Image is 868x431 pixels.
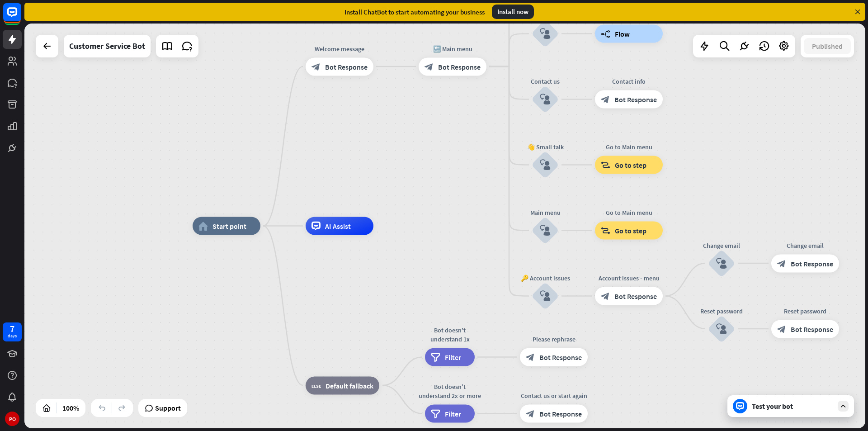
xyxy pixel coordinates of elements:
div: Go to Main menu [588,208,670,217]
span: Default fallback [325,381,373,390]
div: Contact info [588,77,670,86]
a: 7 days [3,322,22,341]
div: 👋 Small talk [518,142,572,152]
div: Install ChatBot to start automating your business [344,8,485,16]
span: Support [155,401,181,415]
div: Install now [492,5,534,19]
div: Main menu [518,208,572,217]
span: Bot Response [539,353,582,362]
span: Bot Response [539,409,582,418]
i: block_fallback [311,381,321,390]
i: block_bot_response [526,409,535,418]
i: block_user_input [540,225,551,236]
div: Go to Main menu [588,142,670,152]
span: Flow [615,29,630,38]
span: Filter [445,353,461,362]
i: block_user_input [540,28,551,39]
div: Change email [694,241,749,250]
div: Reset password [764,306,846,315]
div: Customer Service Bot [69,35,145,57]
i: block_goto [601,161,610,170]
span: Bot Response [325,62,368,71]
i: block_user_input [716,323,727,334]
div: Welcome message [299,44,380,53]
div: Account issues - menu [588,274,670,283]
span: Bot Response [614,292,657,301]
i: block_user_input [540,291,551,302]
div: 100% [60,401,82,415]
button: Open LiveChat chat widget [7,4,34,31]
div: Please rephrase [513,335,594,344]
span: AI Assist [325,222,351,231]
div: Bot doesn't understand 1x [418,326,481,344]
i: block_bot_response [601,292,610,301]
div: Bot doesn't understand 2x or more [418,382,481,400]
i: builder_tree [601,29,610,38]
i: block_bot_response [311,62,321,71]
i: home_2 [198,222,208,231]
i: block_user_input [540,94,551,105]
div: 7 [10,325,14,333]
div: Contact us or start again [513,391,594,400]
i: block_user_input [716,258,727,269]
span: Go to step [615,161,646,170]
div: Change email [764,241,846,250]
div: PO [5,412,19,426]
div: days [8,333,17,339]
i: block_goto [601,226,610,235]
span: Filter [445,409,461,418]
i: block_bot_response [777,259,786,268]
span: Bot Response [438,62,481,71]
i: block_bot_response [425,62,434,71]
span: Start point [212,222,246,231]
i: block_bot_response [601,95,610,104]
button: Published [804,38,851,54]
span: Go to step [615,226,646,235]
i: filter [431,409,440,418]
span: Bot Response [791,324,833,333]
span: Bot Response [791,259,833,268]
div: Test your bot [752,402,833,411]
i: block_bot_response [526,353,535,362]
div: 🔙 Main menu [412,44,493,53]
i: block_user_input [540,160,551,171]
div: Reset password [694,306,749,315]
i: block_bot_response [777,324,786,333]
i: filter [431,353,440,362]
div: Contact us [518,77,572,86]
div: 🔑 Account issues [518,274,572,283]
span: Bot Response [614,95,657,104]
